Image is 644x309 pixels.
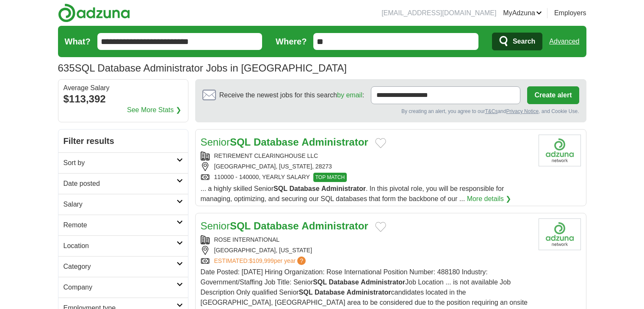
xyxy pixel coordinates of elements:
strong: Administrator [347,289,391,296]
h2: Salary [64,199,177,210]
span: Receive the newest jobs for this search : [219,90,364,100]
span: $109,999 [249,257,274,264]
h2: Company [64,282,177,292]
button: Add to favorite jobs [375,138,386,148]
a: T&Cs [485,108,498,114]
strong: Database [289,185,319,192]
div: RETIREMENT CLEARINGHOUSE LLC [201,152,532,160]
a: ESTIMATED:$109,999per year? [214,257,308,265]
h1: SQL Database Administrator Jobs in [GEOGRAPHIC_DATA] [58,62,347,74]
span: 635 [58,61,75,76]
strong: SQL [274,185,287,192]
div: 110000 - 140000, YEARLY SALARY [201,173,532,182]
a: Employers [554,8,586,18]
a: Date posted [58,173,188,194]
img: Company logo [539,218,581,250]
a: Sort by [58,152,188,173]
a: More details ❯ [467,194,511,204]
a: by email [337,91,362,99]
strong: Database [254,136,299,148]
a: Advanced [549,33,579,50]
strong: Database [329,279,359,286]
strong: Database [315,289,345,296]
h2: Sort by [64,158,177,168]
div: [GEOGRAPHIC_DATA], [US_STATE], 28273 [201,162,532,171]
strong: SQL [299,289,313,296]
a: SeniorSQL Database Administrator [201,136,368,148]
a: Company [58,277,188,298]
a: See More Stats ❯ [127,105,181,115]
span: ? [297,257,306,265]
button: Add to favorite jobs [375,222,386,232]
img: Company logo [539,135,581,166]
a: SeniorSQL Database Administrator [201,220,368,232]
label: What? [65,35,91,48]
strong: SQL [230,136,251,148]
a: MyAdzuna [503,8,542,18]
a: Category [58,256,188,277]
div: By creating an alert, you agree to our and , and Cookie Use. [202,108,579,115]
span: ... a highly skilled Senior . In this pivotal role, you will be responsible for managing, optimiz... [201,185,504,202]
img: Adzuna logo [58,3,130,22]
a: Salary [58,194,188,215]
label: Where? [276,35,307,48]
a: Location [58,235,188,256]
strong: Administrator [321,185,366,192]
strong: Administrator [301,220,368,232]
h2: Date posted [64,179,177,189]
div: [GEOGRAPHIC_DATA], [US_STATE] [201,246,532,255]
h2: Filter results [58,130,188,152]
h2: Category [64,262,177,272]
strong: SQL [313,279,327,286]
a: Privacy Notice [506,108,539,114]
li: [EMAIL_ADDRESS][DOMAIN_NAME] [381,8,496,18]
button: Create alert [527,86,579,104]
strong: Database [254,220,299,232]
span: TOP MATCH [313,173,347,182]
div: Average Salary [64,85,183,91]
div: $113,392 [64,91,183,107]
a: Remote [58,215,188,235]
button: Search [492,33,542,50]
strong: SQL [230,220,251,232]
strong: Administrator [301,136,368,148]
h2: Location [64,241,177,251]
span: Search [513,33,535,50]
h2: Remote [64,220,177,230]
strong: Administrator [361,279,405,286]
div: ROSE INTERNATIONAL [201,235,532,244]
